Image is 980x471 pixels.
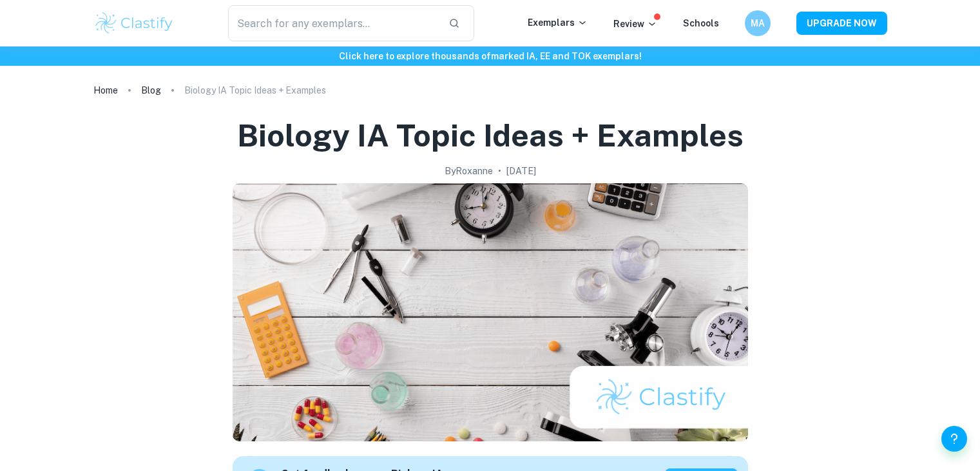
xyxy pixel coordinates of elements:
[498,164,501,178] p: •
[93,81,118,99] a: Home
[528,15,588,30] p: Exemplars
[506,164,536,178] h2: [DATE]
[237,115,744,156] h1: Biology IA Topic Ideas + Examples
[228,5,439,41] input: Search for any exemplars...
[613,17,657,31] p: Review
[233,183,748,441] img: Biology IA Topic Ideas + Examples cover image
[750,16,765,30] h6: MA
[796,12,887,35] button: UPGRADE NOW
[683,18,719,28] a: Schools
[445,164,493,178] h2: By Roxanne
[745,10,771,36] button: MA
[93,10,175,36] img: Clastify logo
[141,81,161,99] a: Blog
[184,83,326,97] p: Biology IA Topic Ideas + Examples
[941,426,967,452] button: Help and Feedback
[3,49,977,63] h6: Click here to explore thousands of marked IA, EE and TOK exemplars !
